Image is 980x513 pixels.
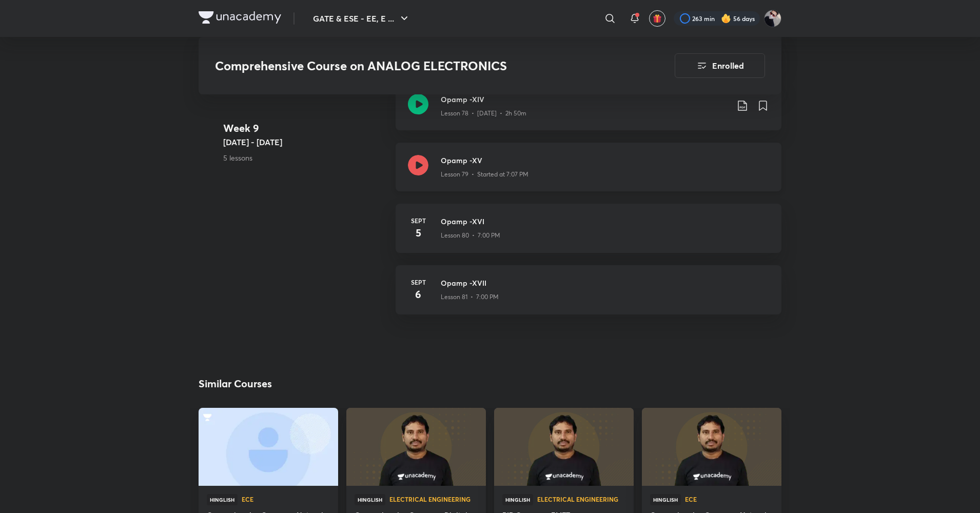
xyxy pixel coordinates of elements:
[650,494,681,505] span: Hinglish
[355,494,385,505] span: Hinglish
[441,94,728,105] h3: Opamp -XIV
[215,58,617,73] h3: Comprehensive Course on ANALOG ELECTRONICS
[764,10,781,27] img: Ashutosh Tripathi
[441,155,769,166] h3: Opamp -XV
[685,496,773,503] a: ECE
[396,82,781,143] a: Opamp -XIVLesson 78 • [DATE] • 2h 50m
[199,376,272,391] h2: Similar Courses
[640,407,782,486] img: new-thumbnail
[223,121,387,136] h4: Week 9
[207,494,238,505] span: Hinglish
[721,13,731,24] img: streak
[199,408,338,486] a: thumbnail
[223,136,387,148] h5: [DATE] - [DATE]
[408,278,428,287] h6: Sept
[441,170,528,179] p: Lesson 79 • Started at 7:07 PM
[441,278,769,288] h3: Opamp -XVII
[494,408,634,486] a: new-thumbnail
[653,14,662,23] img: avatar
[685,496,773,502] span: ECE
[441,292,499,302] p: Lesson 81 • 7:00 PM
[408,225,428,241] h4: 5
[396,204,781,265] a: Sept5Opamp -XVILesson 80 • 7:00 PM
[408,287,428,302] h4: 6
[307,8,417,29] button: GATE & ESE - EE, E ...
[345,407,487,486] img: new-thumbnail
[396,265,781,327] a: Sept6Opamp -XVIILesson 81 • 7:00 PM
[493,407,635,486] img: new-thumbnail
[346,408,486,486] a: new-thumbnail
[642,408,781,486] a: new-thumbnail
[389,496,478,502] span: Electrical Engineering
[242,496,330,503] a: ECE
[502,494,533,505] span: Hinglish
[389,496,478,503] a: Electrical Engineering
[396,143,781,204] a: Opamp -XVLesson 79 • Started at 7:07 PM
[537,496,625,503] a: Electrical Engineering
[675,53,765,78] button: Enrolled
[197,407,339,486] img: thumbnail
[441,216,769,227] h3: Opamp -XVI
[441,231,500,240] p: Lesson 80 • 7:00 PM
[649,10,665,27] button: avatar
[537,496,625,502] span: Electrical Engineering
[199,11,281,24] img: Company Logo
[223,152,387,163] p: 5 lessons
[408,216,428,225] h6: Sept
[242,496,330,502] span: ECE
[441,109,526,118] p: Lesson 78 • [DATE] • 2h 50m
[199,11,281,26] a: Company Logo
